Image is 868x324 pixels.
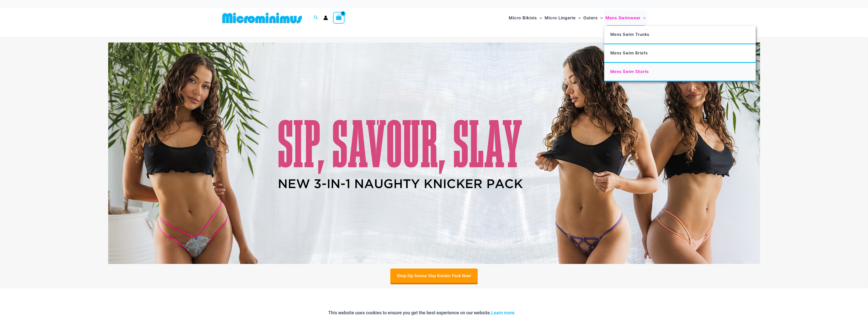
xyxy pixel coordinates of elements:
span: Micro Bikinis [509,11,537,24]
a: Micro BikinisMenu ToggleMenu Toggle [507,10,543,26]
span: Menu Toggle [576,11,581,24]
span: Menu Toggle [641,11,646,24]
span: Menu Toggle [537,11,542,24]
a: OutersMenu ToggleMenu Toggle [582,10,604,26]
a: Learn more [491,310,515,315]
a: Search icon link [314,15,318,21]
span: Mens Swim Trunks [610,32,649,37]
img: Sip Savour Slay Knicker Pack [108,43,760,264]
a: Mens Swim Trunks [604,26,756,44]
a: Micro LingerieMenu ToggleMenu Toggle [543,10,582,26]
span: Mens Swimwear [605,11,641,24]
span: Mens Swim Briefs [610,51,648,55]
img: MM SHOP LOGO FLAT [220,12,304,24]
a: Account icon link [323,16,328,20]
nav: Site Navigation [507,9,648,26]
a: Shop Sip Savour Slay Knicker Pack Now! [390,269,478,283]
a: Mens SwimwearMenu ToggleMenu Toggle [604,10,647,26]
button: Accept [518,307,540,319]
a: View Shopping Cart, empty [333,12,345,24]
span: Mens Swim Shorts [610,69,649,74]
span: Outers [583,11,598,24]
p: This website uses cookies to ensure you get the best experience on our website. [328,309,515,317]
a: Mens Swim Shorts [604,63,756,81]
span: Menu Toggle [598,11,603,24]
span: Micro Lingerie [545,11,576,24]
a: Mens Swim Briefs [604,44,756,63]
